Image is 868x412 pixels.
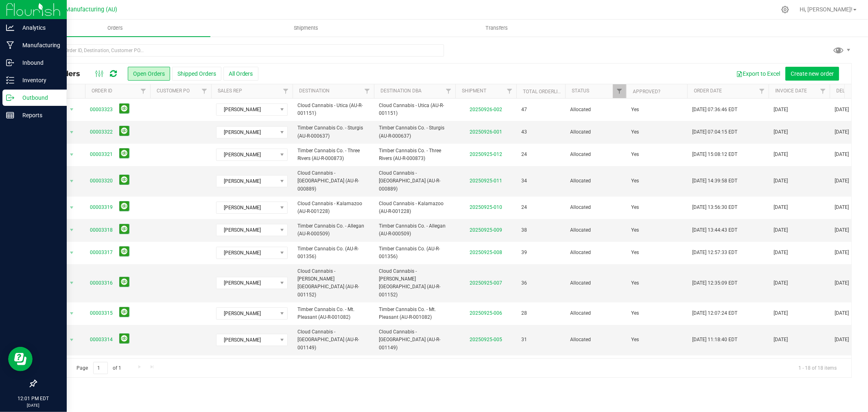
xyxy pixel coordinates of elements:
a: Sales Rep [218,88,242,94]
button: Shipped Orders [172,67,221,81]
span: [DATE] 13:44:43 EDT [692,226,737,234]
span: Cloud Cannabis - Kalamazoo (AU-R-001228) [297,200,369,215]
a: 00003323 [90,106,113,114]
span: [DATE] 07:04:15 EDT [692,128,737,136]
inline-svg: Inventory [6,76,14,84]
a: Destination [299,88,330,94]
span: Allocated [570,249,621,256]
a: Filter [755,84,769,98]
span: Cloud Cannabis - [GEOGRAPHIC_DATA] (AU-R-000889) [297,169,369,193]
span: select [67,247,77,259]
span: [DATE] 07:36:46 EDT [692,106,737,114]
span: [DATE] [774,336,788,344]
span: [PERSON_NAME] [216,277,277,289]
a: Order Date [694,88,722,94]
a: 20250925-009 [470,227,502,233]
a: 20250926-002 [470,107,502,112]
p: Inventory [14,75,63,85]
a: 20250925-007 [470,280,502,286]
span: 47 [521,106,527,114]
span: Stash Manufacturing (AU) [49,6,118,13]
a: 00003314 [90,336,113,344]
span: Cloud Cannabis - [PERSON_NAME][GEOGRAPHIC_DATA] (AU-R-001152) [379,267,450,299]
inline-svg: Inbound [6,59,14,67]
span: Yes [631,177,639,185]
span: 24 [521,204,527,211]
p: Manufacturing [14,40,63,50]
span: Hi, [PERSON_NAME]! [800,6,853,13]
span: Cloud Cannabis - Utica (AU-R-001151) [297,102,369,117]
span: [DATE] [835,204,849,211]
a: 20250925-008 [470,250,502,255]
span: [PERSON_NAME] [216,334,277,346]
a: 00003319 [90,204,113,211]
inline-svg: Analytics [6,24,14,32]
span: 28 [521,309,527,317]
button: Create new order [785,67,839,81]
span: Timber Cannabis Co. - Mt. Pleasant (AU-R-001082) [297,306,369,321]
span: [PERSON_NAME] [216,202,277,213]
span: Cloud Cannabis - [GEOGRAPHIC_DATA] (AU-R-000889) [379,169,450,193]
a: Orders [20,20,210,37]
span: select [67,127,77,138]
a: 20250925-010 [470,204,502,210]
p: [DATE] [4,402,63,408]
span: [DATE] 14:39:58 EDT [692,177,737,185]
span: 39 [521,249,527,256]
span: Allocated [570,177,621,185]
span: Timber Cannabis Co. - Three Rivers (AU-R-000873) [379,147,450,162]
span: [PERSON_NAME] [216,247,277,259]
span: [DATE] [774,226,788,234]
a: 20250925-006 [470,310,502,316]
span: select [67,277,77,289]
span: 1 - 18 of 18 items [792,362,843,374]
span: Timber Cannabis Co. (AU-R-001356) [297,245,369,261]
a: Filter [816,84,830,98]
a: 00003316 [90,279,113,287]
span: Allocated [570,309,621,317]
inline-svg: Reports [6,111,14,119]
input: 1 [93,362,108,375]
span: select [67,149,77,160]
span: [DATE] [774,309,788,317]
span: [DATE] [774,177,788,185]
span: [DATE] 13:56:30 EDT [692,204,737,211]
span: [DATE] [835,226,849,234]
span: [DATE] 11:18:40 EDT [692,336,737,344]
span: Yes [631,336,639,344]
div: Manage settings [780,6,790,13]
p: Analytics [14,23,63,33]
p: Inbound [14,58,63,68]
a: Approved? [633,89,660,94]
span: Cloud Cannabis - [GEOGRAPHIC_DATA] (AU-R-001149) [379,328,450,352]
a: 20250925-011 [470,178,502,184]
span: Timber Cannabis Co. - Allegan (AU-R-000509) [379,222,450,238]
span: [DATE] 15:08:12 EDT [692,151,737,158]
span: [DATE] [835,128,849,136]
span: Yes [631,279,639,287]
span: select [67,308,77,319]
span: Create new order [791,70,834,77]
a: Filter [279,84,293,98]
span: [PERSON_NAME] [216,104,277,115]
span: Timber Cannabis Co. (AU-R-001356) [379,245,450,261]
span: Yes [631,204,639,211]
span: [PERSON_NAME] [216,149,277,160]
a: Total Orderlines [523,89,567,94]
span: Yes [631,249,639,256]
span: Cloud Cannabis - [PERSON_NAME][GEOGRAPHIC_DATA] (AU-R-001152) [297,267,369,299]
a: 20250925-005 [470,337,502,342]
span: Cloud Cannabis - [GEOGRAPHIC_DATA] (AU-R-001149) [297,328,369,352]
span: [DATE] [835,279,849,287]
span: [DATE] 12:07:24 EDT [692,309,737,317]
span: 34 [521,177,527,185]
a: Transfers [401,20,592,37]
span: [DATE] [774,106,788,114]
button: Open Orders [128,67,170,81]
span: [DATE] [835,309,849,317]
a: Destination DBA [380,88,422,94]
a: Shipments [210,20,401,37]
a: Order ID [92,88,112,94]
span: [DATE] [774,249,788,256]
span: Allocated [570,204,621,211]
